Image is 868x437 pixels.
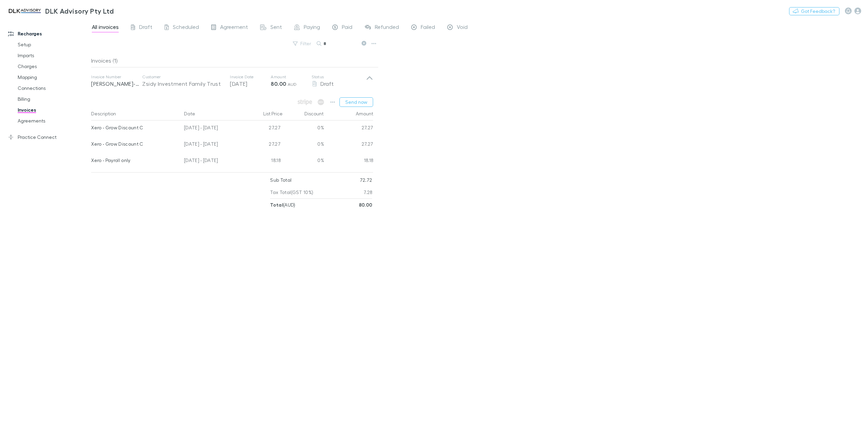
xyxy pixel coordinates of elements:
span: Void [457,23,468,32]
span: Paying [304,23,320,32]
span: Agreement [220,23,248,32]
div: Invoice Number[PERSON_NAME]-0022CustomerZsidy Investment Family TrustInvoice Date[DATE]Amount80.0... [86,67,379,95]
a: DLK Advisory Pty Ltd [3,3,118,19]
a: Practice Connect [1,132,95,143]
div: Zsidy Investment Family Trust [142,80,223,88]
p: Amount [271,74,312,80]
div: [DATE] - [DATE] [181,137,243,153]
p: Sub Total [270,174,291,186]
p: ( AUD ) [270,199,295,211]
a: Invoices [11,104,95,115]
p: 72.72 [360,174,372,186]
p: [DATE] [230,80,271,88]
span: AUD [288,82,297,87]
span: Available when invoice is finalised [316,97,326,107]
span: Draft [320,80,334,87]
div: 0% [283,153,324,169]
div: [DATE] - [DATE] [181,120,243,137]
span: Failed [421,23,435,32]
p: Tax Total (GST 10%) [270,186,313,198]
div: Xero - Payroll only [91,153,179,167]
a: Recharges [1,28,95,39]
a: Charges [11,61,95,72]
div: 27.27 [243,120,283,137]
strong: 80.00 [359,202,372,208]
p: [PERSON_NAME]-0022 [91,80,142,88]
p: 7.28 [364,186,372,198]
div: 27.27 [324,137,373,153]
strong: Total [270,202,283,208]
div: Xero - Grow Discount C [91,137,179,151]
span: Paid [342,23,352,32]
span: Refunded [375,23,399,32]
button: Got Feedback? [789,7,839,15]
span: Available when invoice is finalised [296,97,314,107]
p: Invoice Number [91,74,142,80]
div: [DATE] - [DATE] [181,153,243,169]
span: Sent [270,23,282,32]
div: Xero - Grow Discount C [91,120,179,135]
div: 18.18 [243,153,283,169]
a: Billing [11,94,95,104]
span: All invoices [92,23,119,32]
h3: DLK Advisory Pty Ltd [45,7,114,15]
button: Send now [339,97,373,107]
a: Mapping [11,72,95,83]
div: 0% [283,120,324,137]
div: 0% [283,137,324,153]
iframe: Intercom live chat [845,414,861,430]
p: Status [312,74,366,80]
img: DLK Advisory Pty Ltd's Logo [7,7,43,15]
p: Invoice Date [230,74,271,80]
div: 27.27 [243,137,283,153]
p: Customer [142,74,223,80]
a: Agreements [11,115,95,126]
a: Imports [11,50,95,61]
div: 18.18 [324,153,373,169]
a: Connections [11,83,95,94]
span: Draft [139,23,152,32]
button: Filter [289,39,315,48]
span: Scheduled [173,23,199,32]
strong: 80.00 [271,80,286,87]
div: 27.27 [324,120,373,137]
a: Setup [11,39,95,50]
